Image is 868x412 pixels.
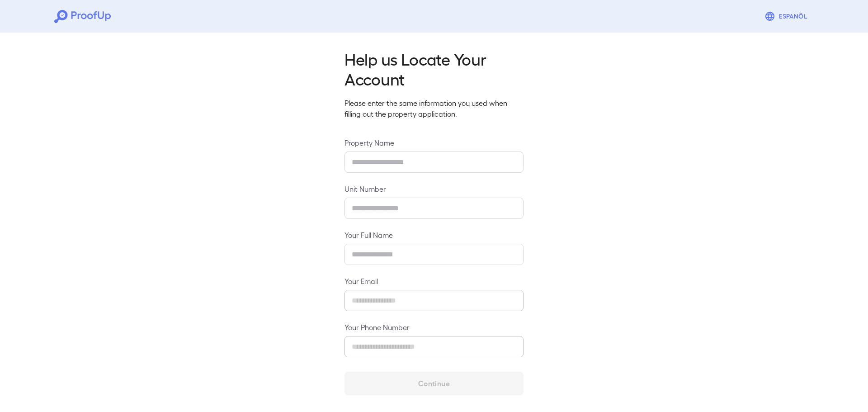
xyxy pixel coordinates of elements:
[344,322,524,332] label: Your Phone Number
[761,7,814,25] button: Espanõl
[344,49,524,89] h2: Help us Locate Your Account
[344,276,524,286] label: Your Email
[344,137,524,148] label: Property Name
[344,184,524,194] label: Unit Number
[344,230,524,240] label: Your Full Name
[344,98,524,119] p: Please enter the same information you used when filling out the property application.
